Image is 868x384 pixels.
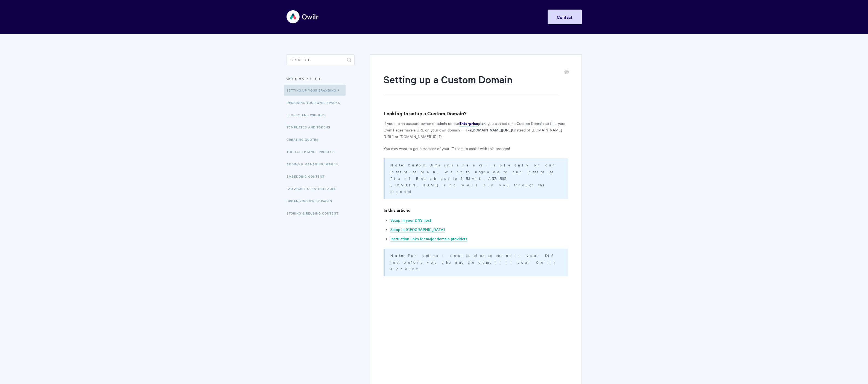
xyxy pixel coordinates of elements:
a: Storing & Reusing Content [287,208,343,219]
h3: Looking to setup a Custom Domain? [384,110,568,117]
strong: [DOMAIN_NAME][URL] [471,127,512,133]
a: Creating Quotes [287,134,323,145]
img: Qwilr Help Center [287,7,319,27]
a: Instruction links for major domain providers [390,236,467,242]
p: Custom Domains are available only on our Enterprise plan. Want to upgrade to our Enterprise Plan?... [390,162,561,195]
h3: Categories [287,74,355,83]
a: Embedding Content [287,171,329,182]
p: For optimal results, please set up in your DNS host before you change the domain in your Qwilr ac... [390,252,561,272]
a: Designing Your Qwilr Pages [287,97,344,108]
p: If you are an account owner or admin on our , you can set up a Custom Domain so that your Qwilr P... [384,120,568,140]
a: Blocks and Widgets [287,109,330,120]
a: FAQ About Creating Pages [287,183,341,194]
p: You may want to get a member of your IT team to assist with this process! [384,145,568,152]
strong: Note: [390,253,408,258]
strong: Enterprise [459,120,478,126]
a: Setup in [GEOGRAPHIC_DATA] [390,227,445,233]
input: Search [287,54,355,65]
a: Enterprise [459,121,478,127]
a: Organizing Qwilr Pages [287,195,336,206]
a: The Acceptance Process [287,146,339,157]
a: Contact [548,10,582,24]
a: Setting up your Branding [284,85,346,96]
strong: Note: [390,162,408,168]
a: Templates and Tokens [287,122,334,133]
h1: Setting up a Custom Domain [384,72,559,96]
a: Setup in your DNS host [390,217,431,223]
a: Print this Article [565,69,569,75]
strong: plan [478,120,486,126]
a: Adding & Managing Images [287,159,342,169]
strong: In this article: [384,207,410,213]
